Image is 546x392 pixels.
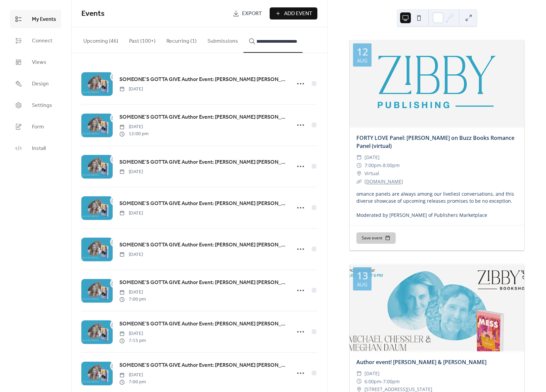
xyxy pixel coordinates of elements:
span: Connect [32,37,52,45]
a: Export [228,7,267,19]
a: SOMEONE’S GOTTA GIVE Author Event: [PERSON_NAME] [PERSON_NAME] at [GEOGRAPHIC_DATA] [119,241,287,249]
span: SOMEONE’S GOTTA GIVE Author Event: [PERSON_NAME] [PERSON_NAME] at Feminist Funded [119,158,287,166]
span: SOMEONE’S GOTTA GIVE Author Event: [PERSON_NAME] [PERSON_NAME] at Wonderland Books in Conversatio... [119,279,287,287]
span: Install [32,145,46,153]
button: Upcoming (46) [78,27,124,52]
span: SOMEONE’S GOTTA GIVE Author Event: [PERSON_NAME] [PERSON_NAME] at Books and Books ([GEOGRAPHIC_DA... [119,361,287,369]
a: SOMEONE’S GOTTA GIVE Author Event: [PERSON_NAME] [PERSON_NAME] at [US_STATE][GEOGRAPHIC_DATA] Boo... [119,320,287,328]
a: Settings [10,96,61,114]
span: 12:00 pm [119,130,149,138]
a: Design [10,75,61,93]
span: [DATE] [119,210,143,217]
span: Add Event [284,10,312,18]
span: SOMEONE’S GOTTA GIVE Author Event: [PERSON_NAME] [PERSON_NAME] at [GEOGRAPHIC_DATA] [119,200,287,208]
span: [DATE] [119,330,146,337]
a: Form [10,118,61,136]
a: [DOMAIN_NAME] [364,178,403,185]
a: FORTY LOVE Panel: [PERSON_NAME] on Buzz Books Romance Panel (virtual) [356,134,514,150]
span: 7:00 pm [119,296,146,303]
button: Recurring (1) [161,27,202,52]
button: Save event [356,232,396,244]
span: My Events [32,15,56,24]
span: SOMEONE’S GOTTA GIVE Author Event: [PERSON_NAME] [PERSON_NAME] at [GEOGRAPHIC_DATA] [119,241,287,249]
span: SOMEONE’S GOTTA GIVE Author Event: [PERSON_NAME] [PERSON_NAME] at JCC in [GEOGRAPHIC_DATA] [119,76,287,84]
span: Form [32,123,44,131]
a: Author event! [PERSON_NAME] & [PERSON_NAME] [356,358,486,366]
a: SOMEONE’S GOTTA GIVE Author Event: [PERSON_NAME] [PERSON_NAME] at Books and Books ([GEOGRAPHIC_DA... [119,361,287,370]
span: 7:15 pm [119,337,146,344]
span: Settings [32,102,52,110]
div: Aug [357,58,367,63]
a: Install [10,139,61,157]
button: Add Event [270,7,317,19]
span: [DATE] [119,371,146,379]
div: Aug [357,282,367,287]
a: SOMEONE’S GOTTA GIVE Author Event: [PERSON_NAME] [PERSON_NAME] at Wonderland Books in Conversatio... [119,278,287,287]
div: ​ [356,178,362,186]
a: Connect [10,32,61,50]
div: ​ [356,369,362,378]
button: Past (100+) [124,27,161,52]
span: Views [32,58,46,67]
span: 8:00pm [383,161,400,169]
span: - [381,378,383,386]
span: Export [242,10,262,18]
span: - [381,161,383,169]
span: 7:00pm [383,378,400,386]
a: SOMEONE’S GOTTA GIVE Author Event: [PERSON_NAME] [PERSON_NAME] at JCC in [GEOGRAPHIC_DATA] [119,75,287,84]
span: [DATE] [364,153,380,161]
span: 7:00pm [364,161,381,169]
div: omance panels are always among our liveliest conversations, and this diverse showcase of upcoming... [350,190,524,219]
span: [DATE] [119,251,143,258]
div: ​ [356,161,362,169]
span: [DATE] [364,369,380,378]
a: My Events [10,10,61,28]
span: Events [81,6,105,21]
a: SOMEONE’S GOTTA GIVE Author Event: [PERSON_NAME] [PERSON_NAME] at Feminist Funded [119,158,287,167]
span: SOMEONE’S GOTTA GIVE Author Event: [PERSON_NAME] [PERSON_NAME] at [US_STATE][GEOGRAPHIC_DATA] Boo... [119,320,287,328]
span: SOMEONE’S GOTTA GIVE Author Event: [PERSON_NAME] [PERSON_NAME] in conversation with [PERSON_NAME]... [119,113,287,121]
div: ​ [356,153,362,161]
span: Design [32,80,49,88]
button: Submissions [202,27,243,52]
span: [DATE] [119,289,146,296]
div: ​ [356,378,362,386]
span: Virtual [364,169,379,178]
a: SOMEONE’S GOTTA GIVE Author Event: [PERSON_NAME] [PERSON_NAME] in conversation with [PERSON_NAME]... [119,113,287,122]
span: [DATE] [119,168,143,175]
a: SOMEONE’S GOTTA GIVE Author Event: [PERSON_NAME] [PERSON_NAME] at [GEOGRAPHIC_DATA] [119,199,287,208]
span: [DATE] [119,86,143,93]
span: 6:00pm [364,378,381,386]
div: ​ [356,169,362,178]
div: 12 [357,47,368,57]
span: [DATE] [119,123,149,130]
span: 7:00 pm [119,379,146,386]
a: Views [10,53,61,71]
div: 13 [357,271,368,281]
